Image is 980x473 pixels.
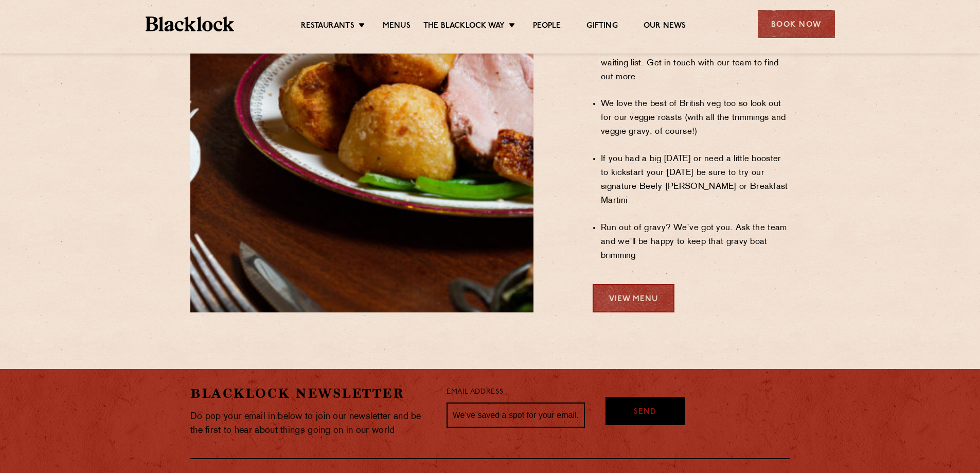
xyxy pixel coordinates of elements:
[601,97,790,139] li: We love the best of British veg too so look out for our veggie roasts (with all the trimmings and...
[601,221,790,263] li: Run out of gravy? We’ve got you. Ask the team and we’ll be happy to keep that gravy boat brimming
[533,21,561,32] a: People
[301,21,354,32] a: Restaurants
[586,21,617,32] a: Gifting
[601,152,790,208] li: If you had a big [DATE] or need a little booster to kickstart your [DATE] be sure to try our sign...
[146,16,235,31] img: BL_Textured_Logo-footer-cropped.svg
[644,21,686,32] a: Our News
[593,284,674,312] a: View Menu
[383,21,411,32] a: Menus
[190,384,431,402] h2: Blacklock Newsletter
[634,407,656,418] span: Send
[190,410,431,437] p: Do pop your email in below to join our newsletter and be the first to hear about things going on ...
[447,402,585,428] input: We’ve saved a spot for your email...
[601,29,790,84] li: We get quite booked up in advance but we do keep back tables for walk-ins and operate a waiting l...
[447,387,503,398] label: Email Address
[758,10,835,38] div: Book Now
[423,21,505,32] a: The Blacklock Way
